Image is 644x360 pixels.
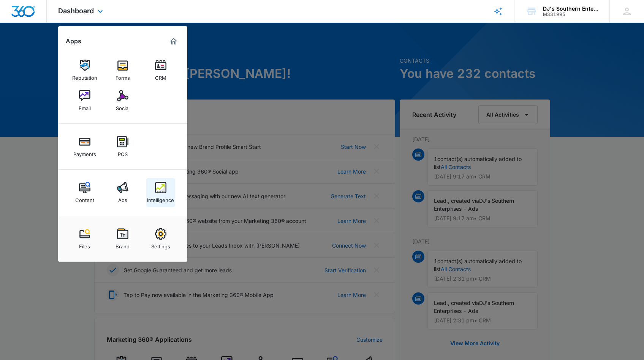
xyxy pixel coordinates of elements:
[118,147,128,157] div: POS
[75,193,94,203] div: Content
[70,132,99,161] a: Payments
[66,38,81,45] h2: Apps
[108,86,137,115] a: Social
[70,178,99,207] a: Content
[108,224,137,253] a: Brand
[116,240,130,249] div: Brand
[70,224,99,253] a: Files
[108,132,137,161] a: POS
[79,101,91,111] div: Email
[151,240,170,249] div: Settings
[146,178,175,207] a: Intelligence
[543,6,598,12] div: account name
[70,86,99,115] a: Email
[79,240,90,249] div: Files
[543,12,598,17] div: account id
[118,193,127,203] div: Ads
[70,56,99,85] a: Reputation
[72,71,97,81] div: Reputation
[168,35,180,47] a: Marketing 360® Dashboard
[147,193,174,203] div: Intelligence
[108,56,137,85] a: Forms
[108,178,137,207] a: Ads
[73,147,96,157] div: Payments
[146,224,175,253] a: Settings
[155,71,166,81] div: CRM
[116,71,130,81] div: Forms
[58,7,94,15] span: Dashboard
[116,101,130,111] div: Social
[146,56,175,85] a: CRM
